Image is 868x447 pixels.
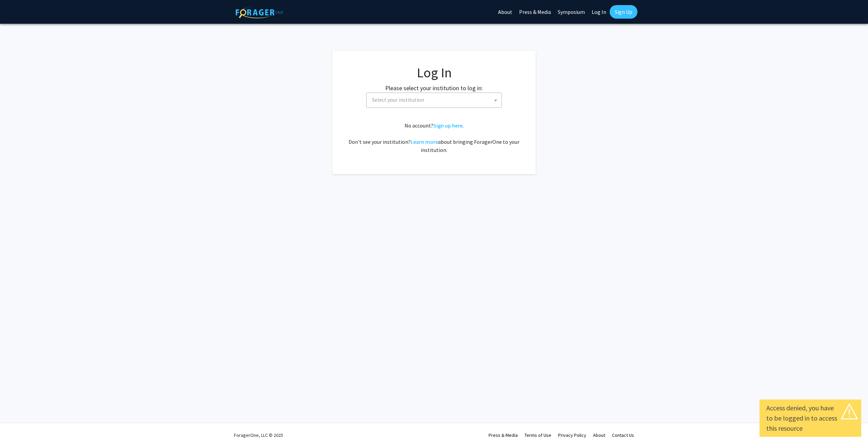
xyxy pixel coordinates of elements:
a: Privacy Policy [558,432,586,438]
a: Sign up here [433,122,462,129]
a: Contact Us [612,432,634,438]
label: Please select your institution to log in: [385,83,483,93]
a: About [593,432,605,438]
a: Learn more about bringing ForagerOne to your institution [411,138,438,145]
a: Press & Media [489,432,518,438]
div: Access denied, you have to be logged in to access this resource [766,403,854,433]
span: Select your institution [372,96,424,103]
div: No account? . Don't see your institution? about bringing ForagerOne to your institution. [346,121,522,154]
img: ForagerOne Logo [236,6,283,18]
a: Terms of Use [525,432,551,438]
h1: Log In [346,64,522,81]
div: ForagerOne, LLC © 2025 [234,423,283,447]
span: Select your institution [366,93,502,108]
span: Select your institution [369,93,501,107]
a: Sign Up [610,5,637,19]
